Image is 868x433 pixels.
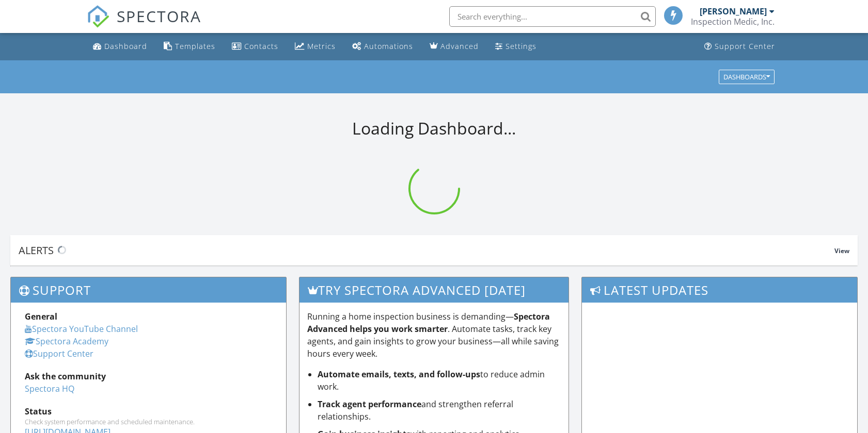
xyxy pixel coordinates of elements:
a: Templates [160,37,219,56]
button: Dashboards [719,70,775,84]
div: Dashboard [104,41,147,51]
a: Settings [491,37,541,56]
a: Spectora YouTube Channel [25,323,138,335]
div: Support Center [715,41,775,51]
li: to reduce admin work. [318,368,561,393]
div: Check system performance and scheduled maintenance. [25,418,272,426]
h3: Try spectora advanced [DATE] [299,277,569,303]
img: The Best Home Inspection Software - Spectora [87,5,109,28]
a: Advanced [425,37,483,56]
a: Support Center [700,37,779,56]
a: Spectora HQ [25,383,74,394]
span: View [834,246,849,255]
input: Search everything... [449,6,656,27]
a: Spectora Academy [25,336,108,347]
div: Inspection Medic, Inc. [691,16,775,27]
div: Templates [175,41,215,51]
a: Automations (Basic) [348,37,417,56]
a: Contacts [228,37,282,56]
strong: Track agent performance [318,398,421,410]
div: Contacts [244,41,278,51]
li: and strengthen referral relationships. [318,398,561,423]
div: Metrics [307,41,336,51]
div: Alerts [19,243,834,257]
div: Ask the community [25,370,272,382]
a: Support Center [25,348,93,359]
div: Dashboards [723,73,770,80]
span: SPECTORA [117,5,201,27]
strong: General [25,311,57,322]
div: [PERSON_NAME] [700,6,767,16]
strong: Spectora Advanced helps you work smarter [307,311,550,335]
div: Settings [506,41,536,51]
h3: Support [11,277,286,303]
a: Metrics [291,37,340,56]
h3: Latest Updates [582,277,857,303]
p: Running a home inspection business is demanding— . Automate tasks, track key agents, and gain ins... [307,310,561,360]
div: Advanced [440,41,479,51]
div: Automations [364,41,413,51]
a: SPECTORA [87,14,201,36]
a: Dashboard [89,37,151,56]
div: Status [25,405,272,418]
strong: Automate emails, texts, and follow-ups [318,369,480,380]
